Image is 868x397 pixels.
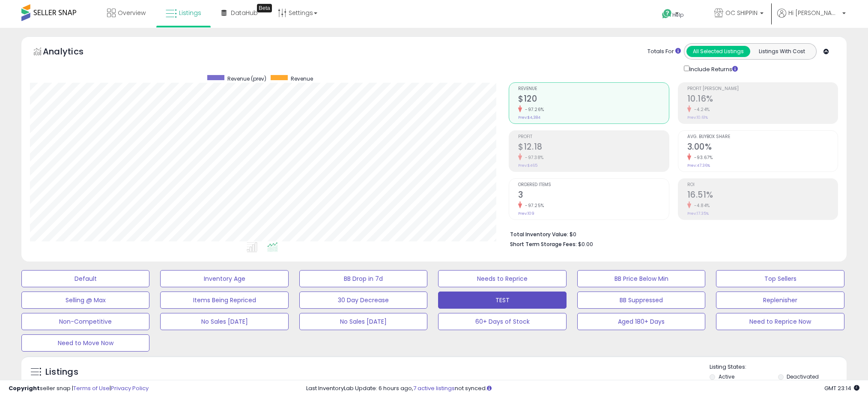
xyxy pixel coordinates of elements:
label: Deactivated [787,373,819,380]
b: Short Term Storage Fees: [510,241,577,248]
div: seller snap | | [9,385,149,393]
button: Selling @ Max [21,292,149,309]
span: Revenue [291,75,313,82]
small: -4.24% [691,106,710,113]
h2: 3.00% [687,142,838,153]
div: Include Returns [677,64,748,74]
button: Top Sellers [716,270,844,287]
span: Profit [PERSON_NAME] [687,87,838,91]
p: Listing States: [710,363,847,371]
h2: 16.51% [687,190,838,202]
button: All Selected Listings [686,46,750,57]
div: Totals For [647,48,681,56]
h2: 10.16% [687,94,838,105]
a: Hi [PERSON_NAME] [777,9,846,28]
span: Hi [PERSON_NAME] [788,9,840,17]
button: 60+ Days of Stock [438,313,566,330]
button: 30 Day Decrease [299,292,427,309]
button: Need to Reprice Now [716,313,844,330]
small: Prev: 17.35% [687,211,709,216]
button: Replenisher [716,292,844,309]
a: Terms of Use [73,384,110,392]
div: Last InventoryLab Update: 6 hours ago, not synced. [306,385,859,393]
span: Help [672,11,684,18]
span: Revenue [518,87,668,91]
a: Privacy Policy [111,384,149,392]
small: -93.67% [691,154,713,161]
li: $0 [510,229,832,239]
button: BB Price Below Min [577,270,705,287]
div: Tooltip anchor [257,4,272,12]
button: TEST [438,292,566,309]
h2: $12.18 [518,142,668,153]
button: No Sales [DATE] [299,313,427,330]
span: Overview [118,9,146,17]
span: Revenue (prev) [227,75,266,82]
button: BB Suppressed [577,292,705,309]
small: Prev: $4,384 [518,115,540,120]
span: ROI [687,183,838,187]
a: 7 active listings [413,384,455,392]
button: Needs to Reprice [438,270,566,287]
a: Help [655,2,701,28]
small: Prev: 109 [518,211,534,216]
small: Prev: 47.36% [687,163,710,168]
span: DataHub [231,9,258,17]
button: Non-Competitive [21,313,149,330]
h2: $120 [518,94,668,105]
small: -4.84% [691,202,710,209]
button: Aged 180+ Days [577,313,705,330]
h2: 3 [518,190,668,202]
button: Items Being Repriced [160,292,288,309]
span: 2025-10-9 23:14 GMT [824,384,859,392]
small: -97.38% [522,154,544,161]
span: OC SHIPPIN [725,9,758,17]
i: Get Help [662,9,672,19]
small: -97.26% [522,106,544,113]
h5: Listings [45,366,78,378]
label: Active [719,373,734,380]
button: Need to Move Now [21,334,149,352]
button: BB Drop in 7d [299,270,427,287]
button: Default [21,270,149,287]
small: Prev: $465 [518,163,537,168]
button: Inventory Age [160,270,288,287]
button: Listings With Cost [750,46,814,57]
h5: Analytics [43,45,100,60]
small: Prev: 10.61% [687,115,708,120]
strong: Copyright [9,384,40,392]
span: Profit [518,135,668,139]
button: No Sales [DATE] [160,313,288,330]
b: Total Inventory Value: [510,231,568,238]
span: Listings [179,9,201,17]
span: Ordered Items [518,183,668,187]
small: -97.25% [522,202,544,209]
span: Avg. Buybox Share [687,135,838,139]
span: $0.00 [578,240,593,248]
